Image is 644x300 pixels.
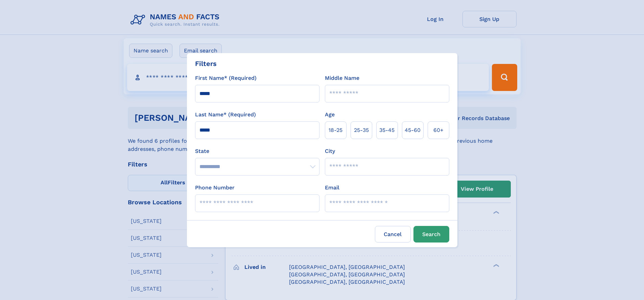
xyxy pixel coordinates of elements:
div: Filters [195,59,217,69]
label: First Name* (Required) [195,74,257,82]
span: 25‑35 [354,126,369,134]
label: Email [325,184,339,192]
span: 45‑60 [405,126,421,134]
label: State [195,147,319,155]
label: Age [325,111,335,119]
label: City [325,147,335,155]
span: 60+ [433,126,444,134]
span: 18‑25 [329,126,342,134]
label: Last Name* (Required) [195,111,256,119]
label: Cancel [375,226,411,243]
label: Phone Number [195,184,235,192]
label: Middle Name [325,74,359,82]
button: Search [413,226,449,243]
span: 35‑45 [379,126,395,134]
